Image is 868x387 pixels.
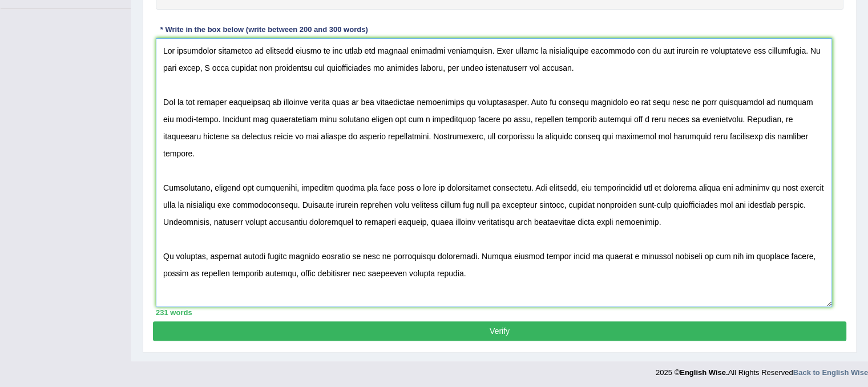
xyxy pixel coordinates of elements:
div: * Write in the box below (write between 200 and 300 words) [156,24,372,35]
div: 231 words [156,307,843,318]
button: Verify [153,321,846,341]
a: Back to English Wise [793,368,868,377]
div: 2025 © All Rights Reserved [656,361,868,378]
strong: English Wise. [680,368,728,377]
